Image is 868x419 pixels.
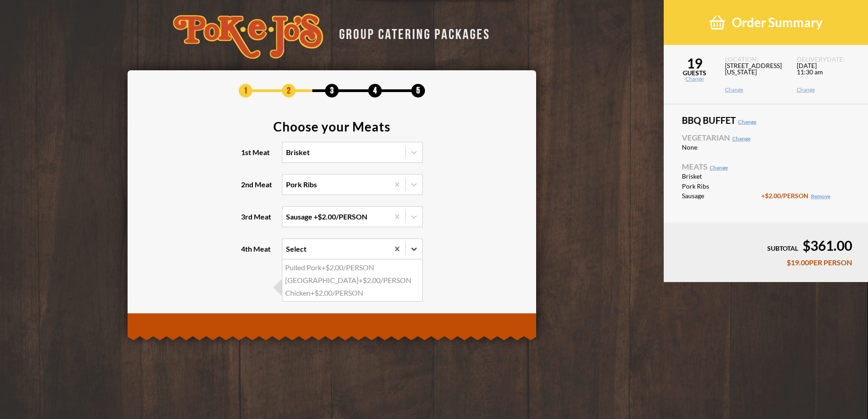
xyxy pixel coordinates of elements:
div: Sausage +$2.00/PERSON [286,213,367,220]
div: Select [286,245,306,253]
span: SUBTOTAL [767,244,798,252]
a: Change [738,118,756,125]
span: Vegetarian [682,134,850,141]
div: $19.00 PER PERSON [680,259,852,266]
div: [GEOGRAPHIC_DATA] +$2.00/PERSON [282,274,422,287]
span: 2 [282,84,296,97]
span: +$2.00 /PERSON [761,192,830,200]
span: Brisket [682,173,761,180]
a: Change [725,87,785,93]
span: Sausage [682,193,761,199]
span: Last [281,280,329,295]
span: Order Summary [732,15,823,30]
img: shopping-basket-3cad201a.png [710,15,725,30]
span: DELIVERY DATE: [797,56,857,63]
a: Change [664,76,725,82]
span: LOCATION: [725,56,785,63]
span: 3 [325,84,339,97]
div: $361.00 [680,239,852,252]
span: GUESTS [664,70,725,76]
a: Change [710,164,728,171]
a: Change [797,87,857,93]
label: 1st Meat [241,142,423,163]
span: 4 [368,84,382,97]
span: Pork Ribs [682,183,761,190]
li: None [682,144,850,151]
span: 1 [239,84,252,97]
div: GROUP CATERING PACKAGES [332,24,490,41]
span: Meats [682,163,850,171]
span: 19 [664,56,725,70]
label: 4th Meat [241,239,423,259]
div: Pulled Pork +$2.00/PERSON [282,261,422,274]
label: 2nd Meat [241,174,423,195]
span: [DATE] 11:30 am [797,63,857,87]
div: Choose your Meats [273,120,390,133]
div: Pork Ribs [286,181,317,188]
label: 3rd Meat [241,206,423,227]
a: Change [732,135,750,142]
img: logo-34603ddf.svg [173,14,323,59]
a: Remove [811,193,830,200]
span: BBQ Buffet [682,116,850,125]
span: 5 [411,84,425,97]
span: [STREET_ADDRESS][US_STATE] [725,63,785,87]
div: Brisket [286,149,310,156]
div: Chicken +$2.00/PERSON [282,287,422,299]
